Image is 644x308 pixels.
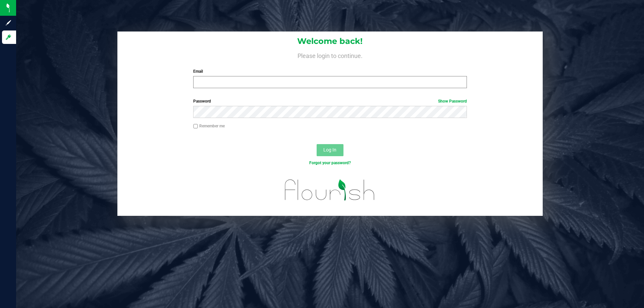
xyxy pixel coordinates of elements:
[193,123,225,129] label: Remember me
[193,99,211,104] span: Password
[193,68,467,74] label: Email
[438,99,467,104] a: Show Password
[117,37,543,46] h1: Welcome back!
[323,147,336,152] span: Log In
[277,173,383,207] img: flourish_logo.svg
[117,51,543,59] h4: Please login to continue.
[5,19,12,26] inline-svg: Sign up
[193,124,198,129] input: Remember me
[309,161,351,165] a: Forgot your password?
[317,144,343,156] button: Log In
[5,34,12,41] inline-svg: Log in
